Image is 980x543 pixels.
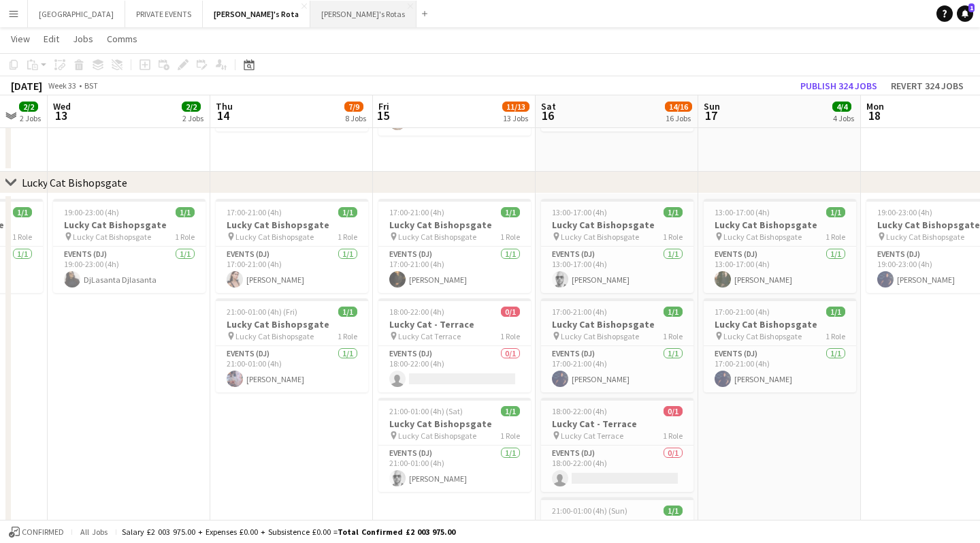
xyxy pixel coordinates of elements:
span: 1/1 [826,207,845,217]
app-job-card: 17:00-21:00 (4h)1/1Lucky Cat Bishopsgate Lucky Cat Bishopsgate1 RoleEvents (DJ)1/117:00-21:00 (4h... [541,298,693,392]
a: Edit [38,30,65,48]
span: 7/9 [344,102,363,112]
span: 1 Role [175,232,195,242]
span: 1 [968,3,975,12]
app-card-role: Events (DJ)1/121:00-01:00 (4h)[PERSON_NAME] [378,446,531,492]
button: [PERSON_NAME]'s Rota [203,1,310,27]
h3: Lucky Cat Bishopsgate [704,219,856,231]
app-card-role: Events (DJ)1/121:00-01:00 (4h)[PERSON_NAME] [216,346,368,392]
app-job-card: 17:00-21:00 (4h)1/1Lucky Cat Bishopsgate Lucky Cat Bishopsgate1 RoleEvents (DJ)1/117:00-21:00 (4h... [704,298,856,392]
span: 19:00-23:00 (4h) [64,207,119,217]
button: Revert 324 jobs [885,77,969,95]
div: 13:00-17:00 (4h)1/1Lucky Cat Bishopsgate Lucky Cat Bishopsgate1 RoleEvents (DJ)1/113:00-17:00 (4h... [704,199,856,293]
span: 13:00-17:00 (4h) [552,207,607,217]
span: 1 Role [663,331,683,341]
span: 21:00-01:00 (4h) (Sun) [552,506,627,516]
h3: Lucky Cat Bishopsgate [378,418,531,430]
a: View [5,30,35,48]
app-job-card: 19:00-23:00 (4h)1/1Lucky Cat Bishopsgate Lucky Cat Bishopsgate1 RoleEvents (DJ)1/119:00-23:00 (4h... [53,199,206,293]
span: Lucky Cat Terrace [561,431,623,441]
span: 1/1 [826,307,845,317]
span: Fri [378,100,389,112]
button: [GEOGRAPHIC_DATA] [28,1,125,27]
app-job-card: 18:00-22:00 (4h)0/1Lucky Cat - Terrace Lucky Cat Terrace1 RoleEvents (DJ)0/118:00-22:00 (4h) [541,398,693,492]
span: 2/2 [19,102,38,112]
h3: Lucky Cat Bishopsgate [216,219,368,231]
span: Sun [704,100,720,112]
span: 4/4 [832,102,851,112]
h3: Lucky Cat Bishopsgate [704,318,856,330]
div: 16 Jobs [666,113,691,123]
app-card-role: Events (DJ)1/113:00-17:00 (4h)[PERSON_NAME] [541,247,693,293]
div: 2 Jobs [182,113,203,123]
h3: Lucky Cat - Terrace [378,318,531,330]
span: Wed [53,100,71,112]
span: 13:00-17:00 (4h) [715,207,770,217]
span: All jobs [78,527,110,537]
span: 18 [864,108,884,123]
a: Jobs [67,30,99,48]
span: 1/1 [13,207,32,217]
app-job-card: 13:00-17:00 (4h)1/1Lucky Cat Bishopsgate Lucky Cat Bishopsgate1 RoleEvents (DJ)1/113:00-17:00 (4h... [541,199,693,293]
span: 1/1 [338,207,357,217]
span: Lucky Cat Bishopsgate [73,232,151,242]
div: BST [84,80,98,91]
app-card-role: Events (DJ)0/118:00-22:00 (4h) [541,446,693,492]
h3: Lucky Cat Bishopsgate [541,219,693,231]
app-job-card: 21:00-01:00 (4h) (Fri)1/1Lucky Cat Bishopsgate Lucky Cat Bishopsgate1 RoleEvents (DJ)1/121:00-01:... [216,298,368,392]
span: Lucky Cat Terrace [398,331,461,341]
span: 1/1 [664,506,683,516]
span: 17:00-21:00 (4h) [227,207,282,217]
span: 17:00-21:00 (4h) [389,207,444,217]
span: 19:00-23:00 (4h) [877,207,932,217]
span: 1/1 [501,406,520,416]
button: [PERSON_NAME]'s Rotas [310,1,416,27]
span: 15 [376,108,389,123]
div: Salary £2 003 975.00 + Expenses £0.00 + Subsistence £0.00 = [122,527,455,537]
app-card-role: Events (DJ)1/117:00-21:00 (4h)[PERSON_NAME] [541,346,693,392]
h3: Lucky Cat Bishopsgate [216,318,368,330]
span: Thu [216,100,233,112]
a: 1 [957,5,973,22]
span: Mon [866,100,884,112]
span: 1 Role [663,431,683,441]
span: 1/1 [501,207,520,217]
app-job-card: 21:00-01:00 (4h) (Sat)1/1Lucky Cat Bishopsgate Lucky Cat Bishopsgate1 RoleEvents (DJ)1/121:00-01:... [378,398,531,492]
span: 17:00-21:00 (4h) [552,307,607,317]
h3: Lucky Cat Bishopsgate [378,219,531,231]
app-card-role: Events (DJ)1/113:00-17:00 (4h)[PERSON_NAME] [704,247,856,293]
span: 1/1 [338,307,357,317]
span: 21:00-01:00 (4h) (Sat) [389,406,463,416]
app-job-card: 17:00-21:00 (4h)1/1Lucky Cat Bishopsgate Lucky Cat Bishopsgate1 RoleEvents (DJ)1/117:00-21:00 (4h... [378,199,531,293]
span: 2/2 [182,102,201,112]
span: 1 Role [12,232,32,242]
app-job-card: 17:00-21:00 (4h)1/1Lucky Cat Bishopsgate Lucky Cat Bishopsgate1 RoleEvents (DJ)1/117:00-21:00 (4h... [216,199,368,293]
span: Confirmed [22,527,64,537]
span: 1 Role [500,431,520,441]
span: Edit [44,33,59,45]
span: 1/1 [664,207,683,217]
button: Confirmed [7,525,66,540]
a: Comms [101,30,143,48]
span: 17 [702,108,720,123]
span: Lucky Cat Bishopsgate [723,232,802,242]
button: PRIVATE EVENTS [125,1,203,27]
div: Lucky Cat Bishopsgate [22,176,127,189]
span: Lucky Cat Bishopsgate [561,331,639,341]
span: 1/1 [664,307,683,317]
span: 13 [51,108,71,123]
span: Total Confirmed £2 003 975.00 [338,527,455,537]
span: Lucky Cat Bishopsgate [398,232,476,242]
span: Lucky Cat Bishopsgate [398,431,476,441]
div: 2 Jobs [20,113,41,123]
span: Lucky Cat Bishopsgate [723,331,802,341]
span: 1 Role [338,331,357,341]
